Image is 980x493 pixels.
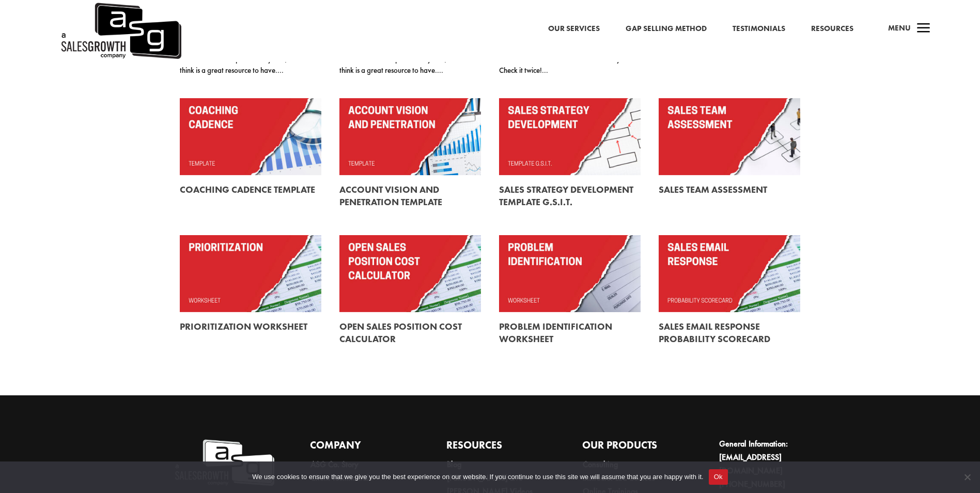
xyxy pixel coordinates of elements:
a: Resources [811,22,853,36]
a: Blog [447,459,461,470]
h4: Company [310,437,411,458]
h4: Our Products [582,437,683,458]
span: Menu [888,23,911,33]
span: a [913,19,934,39]
span: We use cookies to ensure that we give you the best experience on our website. If you continue to ... [252,472,703,482]
img: A Sales Growth Company [174,437,274,488]
h4: Resources [446,437,547,458]
a: Gap Selling Method [626,22,707,36]
span: No [962,472,972,482]
a: Testimonials [733,22,785,36]
button: Ok [709,469,728,485]
li: General Information: [719,437,819,477]
a: ASG Co. Story [310,459,359,470]
a: Consulting [583,459,618,470]
a: [EMAIL_ADDRESS][DOMAIN_NAME] [719,452,783,476]
a: Our Services [548,22,600,36]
